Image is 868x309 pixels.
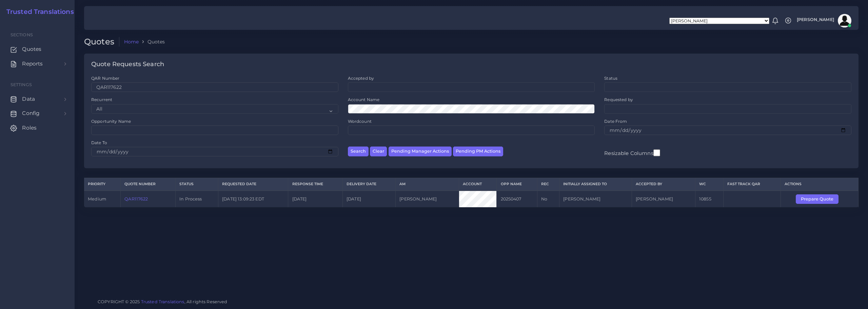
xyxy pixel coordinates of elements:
[559,178,632,191] th: Initially Assigned to
[793,14,854,27] a: [PERSON_NAME]avatar
[453,147,503,156] button: Pending PM Actions
[176,178,218,191] th: Status
[796,196,843,201] a: Prepare Quote
[22,110,40,117] span: Config
[459,178,496,191] th: Account
[604,118,627,124] label: Date From
[91,97,112,102] label: Recurrent
[370,147,387,156] button: Clear
[5,121,70,135] a: Roles
[604,97,633,102] label: Requested by
[11,32,33,37] span: Sections
[22,45,41,53] span: Quotes
[141,299,184,304] a: Trusted Translations
[559,191,632,207] td: [PERSON_NAME]
[695,178,723,191] th: WC
[632,191,695,207] td: [PERSON_NAME]
[342,178,395,191] th: Delivery Date
[604,149,660,157] label: Resizable Columns
[91,75,119,81] label: QAR Number
[396,191,459,207] td: [PERSON_NAME]
[91,61,164,68] h4: Quote Requests Search
[348,97,380,102] label: Account Name
[139,38,165,45] li: Quotes
[5,57,70,71] a: Reports
[124,38,139,45] a: Home
[5,106,70,120] a: Config
[288,178,342,191] th: Response Time
[723,178,781,191] th: Fast Track QAR
[389,147,452,156] button: Pending Manager Actions
[22,95,35,103] span: Data
[88,196,106,201] span: medium
[218,191,288,207] td: [DATE] 13:09:23 EDT
[537,178,559,191] th: REC
[84,37,119,47] h2: Quotes
[695,191,723,207] td: 10855
[653,149,660,157] input: Resizable Columns
[497,178,537,191] th: Opp Name
[632,178,695,191] th: Accepted by
[342,191,395,207] td: [DATE]
[124,196,148,201] a: QAR117622
[91,140,107,146] label: Date To
[11,82,32,87] span: Settings
[98,298,228,305] span: COPYRIGHT © 2025
[348,118,372,124] label: Wordcount
[5,42,70,56] a: Quotes
[84,178,121,191] th: Priority
[288,191,342,207] td: [DATE]
[396,178,459,191] th: AM
[22,124,37,132] span: Roles
[218,178,288,191] th: Requested Date
[176,191,218,207] td: In Process
[838,14,851,27] img: avatar
[22,60,43,67] span: Reports
[537,191,559,207] td: No
[797,18,834,22] span: [PERSON_NAME]
[5,92,70,106] a: Data
[781,178,858,191] th: Actions
[121,178,176,191] th: Quote Number
[91,118,131,124] label: Opportunity Name
[348,147,369,156] button: Search
[348,75,374,81] label: Accepted by
[2,8,74,16] a: Trusted Translations
[497,191,537,207] td: 20250407
[184,298,228,305] span: , All rights Reserved
[604,75,617,81] label: Status
[796,194,839,204] button: Prepare Quote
